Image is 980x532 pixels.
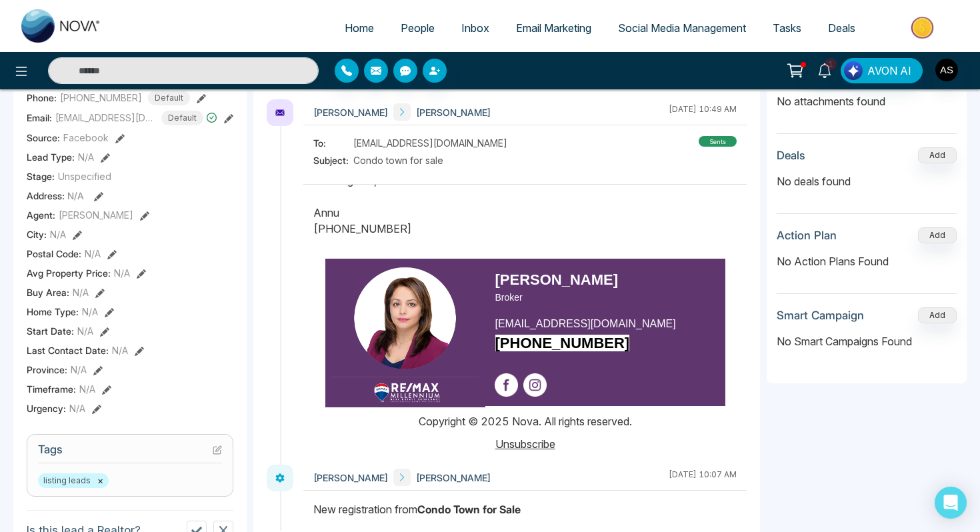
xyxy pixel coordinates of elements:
[777,309,864,322] h3: Smart Campaign
[38,443,222,463] h3: Tags
[112,343,128,357] span: N/A
[777,229,837,242] h3: Action Plan
[777,173,957,189] p: No deals found
[353,136,507,150] span: [EMAIL_ADDRESS][DOMAIN_NAME]
[387,15,448,41] a: People
[669,103,737,121] div: [DATE] 10:49 AM
[27,363,67,377] span: Province :
[669,469,737,486] div: [DATE] 10:07 AM
[50,227,66,241] span: N/A
[416,471,491,485] span: [PERSON_NAME]
[401,21,435,35] span: People
[777,253,957,269] p: No Action Plans Found
[148,91,190,105] span: Default
[58,169,111,183] span: Unspecified
[55,111,155,125] span: [EMAIL_ADDRESS][DOMAIN_NAME]
[27,169,55,183] span: Stage:
[699,136,737,147] div: sents
[875,13,972,43] img: Market-place.gif
[918,227,957,243] button: Add
[82,305,98,319] span: N/A
[313,105,388,119] span: [PERSON_NAME]
[809,58,841,81] a: 1
[618,21,746,35] span: Social Media Management
[77,324,93,338] span: N/A
[78,150,94,164] span: N/A
[461,21,489,35] span: Inbox
[815,15,869,41] a: Deals
[38,473,109,488] span: listing leads
[759,15,815,41] a: Tasks
[918,147,957,163] button: Add
[353,153,443,167] span: Condo town for sale
[27,111,52,125] span: Email:
[60,91,142,105] span: [PHONE_NUMBER]
[59,208,133,222] span: [PERSON_NAME]
[27,91,57,105] span: Phone:
[773,21,801,35] span: Tasks
[63,131,109,145] span: Facebook
[114,266,130,280] span: N/A
[345,21,374,35] span: Home
[85,247,101,261] span: N/A
[71,363,87,377] span: N/A
[67,190,84,201] span: N/A
[27,266,111,280] span: Avg Property Price :
[777,149,805,162] h3: Deals
[777,83,957,109] p: No attachments found
[828,21,855,35] span: Deals
[27,208,55,222] span: Agent:
[27,150,75,164] span: Lead Type:
[841,58,923,83] button: AVON AI
[448,15,503,41] a: Inbox
[313,153,353,167] span: Subject:
[27,343,109,357] span: Last Contact Date :
[21,9,101,43] img: Nova CRM Logo
[27,305,79,319] span: Home Type :
[161,111,203,125] span: Default
[27,401,66,415] span: Urgency :
[27,189,84,203] span: Address:
[27,324,74,338] span: Start Date :
[27,247,81,261] span: Postal Code :
[27,227,47,241] span: City :
[918,307,957,323] button: Add
[516,21,591,35] span: Email Marketing
[313,136,353,150] span: To:
[97,475,103,487] button: ×
[867,63,911,79] span: AVON AI
[935,487,967,519] div: Open Intercom Messenger
[935,59,958,81] img: User Avatar
[27,131,60,145] span: Source:
[503,15,605,41] a: Email Marketing
[777,333,957,349] p: No Smart Campaigns Found
[416,105,491,119] span: [PERSON_NAME]
[27,285,69,299] span: Buy Area :
[79,382,95,396] span: N/A
[605,15,759,41] a: Social Media Management
[331,15,387,41] a: Home
[73,285,89,299] span: N/A
[825,58,837,70] span: 1
[27,382,76,396] span: Timeframe :
[69,401,85,415] span: N/A
[313,471,388,485] span: [PERSON_NAME]
[844,61,863,80] img: Lead Flow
